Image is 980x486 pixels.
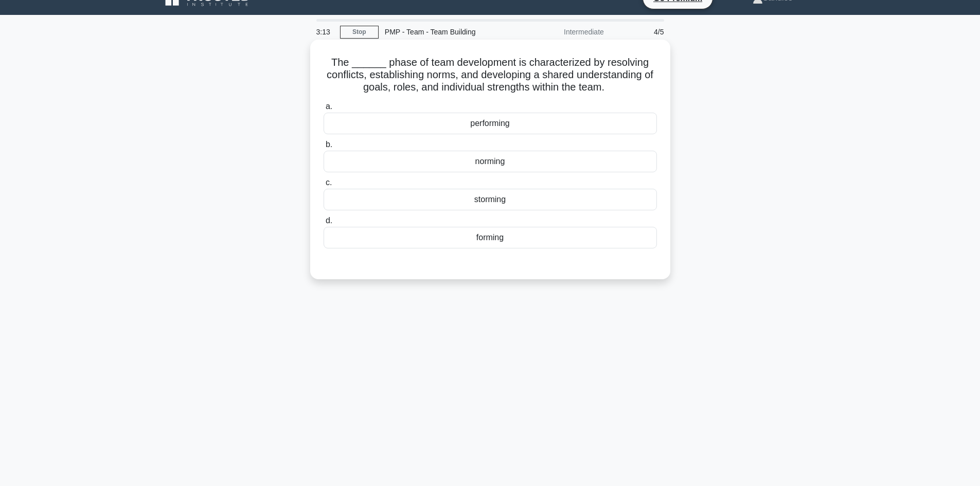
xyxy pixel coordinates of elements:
[324,189,657,210] div: storming
[520,22,610,42] div: Intermediate
[326,102,332,111] span: a.
[324,113,657,134] div: performing
[340,26,379,39] a: Stop
[379,22,520,42] div: PMP - Team - Team Building
[324,151,657,172] div: norming
[326,216,332,225] span: d.
[326,178,332,187] span: c.
[324,227,657,248] div: forming
[610,22,670,42] div: 4/5
[310,22,340,42] div: 3:13
[323,56,658,94] h5: The ______ phase of team development is characterized by resolving conflicts, establishing norms,...
[326,140,332,149] span: b.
